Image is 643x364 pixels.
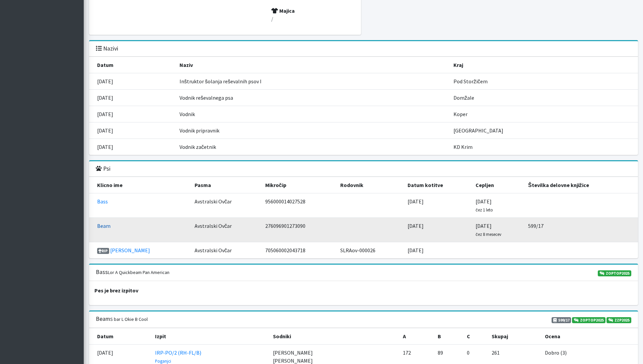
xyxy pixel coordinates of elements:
small: Lor A Quickbeam Pan American [108,269,169,275]
td: Avstralski Ovčar [191,242,261,259]
th: Datum [89,57,175,73]
td: [DATE] [89,139,175,155]
td: Vodnik reševalnega psa [175,90,449,106]
td: SLRAov-000026 [336,242,404,259]
strong: Majica [271,7,295,14]
td: Pod Storžičem [449,73,638,90]
h3: Bass [96,269,169,276]
th: C [463,328,488,345]
span: RIP [97,248,110,254]
th: A [399,328,434,345]
a: IRP-PO/2 (RH-FL/B) Poganjci [155,349,201,364]
a: Beam [97,222,111,229]
td: [DATE] [404,193,472,218]
th: Izpit [151,328,269,345]
th: Skupaj [488,328,541,345]
td: [DATE] [89,106,175,122]
td: Inštruktor šolanja reševalnih psov I [175,73,449,90]
th: Ocena [541,328,638,345]
th: Datum kotitve [404,177,472,193]
th: Rodovnik [336,177,404,193]
td: 276096901273090 [261,218,337,242]
td: 956000014027528 [261,193,337,218]
td: [DATE] [89,90,175,106]
td: 705060002043718 [261,242,337,259]
th: Pasma [191,177,261,193]
a: [PERSON_NAME] [110,247,150,254]
td: [DATE] [472,193,524,218]
td: 599/17 [524,218,638,242]
p: / [271,15,354,23]
td: [DATE] [472,218,524,242]
td: Vodnik začetnik [175,139,449,155]
td: KD Krim [449,139,638,155]
strong: Pes je brez izpitov [94,287,138,294]
th: Kraj [449,57,638,73]
h3: Nazivi [96,45,118,52]
td: Avstralski Ovčar [191,218,261,242]
h3: Psi [96,165,111,172]
small: čez 1 leto [476,207,493,212]
td: [DATE] [89,122,175,139]
td: [GEOGRAPHIC_DATA] [449,122,638,139]
td: [DATE] [404,242,472,259]
td: Avstralski Ovčar [191,193,261,218]
th: Cepljen [472,177,524,193]
th: Datum [89,328,151,345]
th: B [434,328,463,345]
td: Domžale [449,90,638,106]
small: čez 8 mesecev [476,232,501,237]
small: Poganjci [155,358,171,364]
td: [DATE] [404,218,472,242]
span: 599/17 [552,317,571,323]
a: ZZP2025 [606,317,631,323]
a: ZOPTOP2025 [572,317,605,323]
small: S bar L Okie B Cool [110,316,148,322]
th: Sodniki [269,328,399,345]
h3: Beam [96,315,148,323]
td: Vodnik pripravnik [175,122,449,139]
th: Klicno ime [89,177,191,193]
a: Bass [97,198,108,205]
td: Koper [449,106,638,122]
th: Naziv [175,57,449,73]
th: Mikročip [261,177,337,193]
td: [DATE] [89,73,175,90]
th: Številka delovne knjižice [524,177,638,193]
a: ZOPTOP2025 [598,270,631,276]
td: Vodnik [175,106,449,122]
